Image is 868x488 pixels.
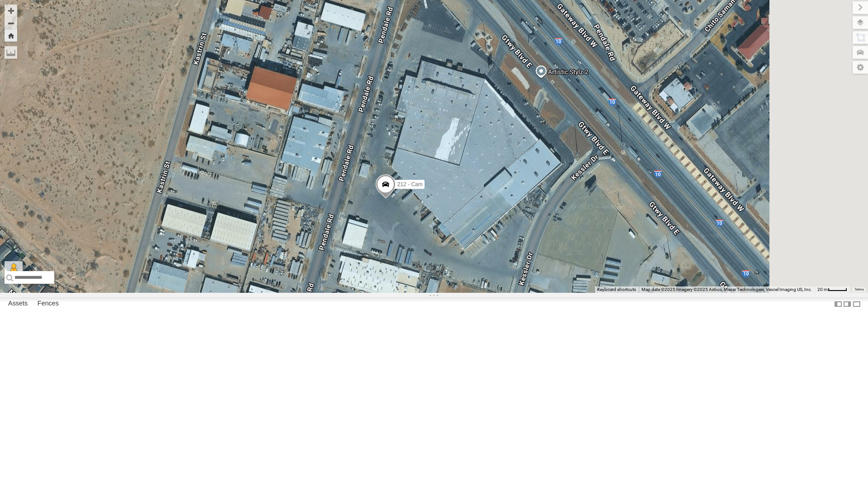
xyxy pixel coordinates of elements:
[5,29,17,42] button: Zoom Home
[5,17,17,29] button: Zoom out
[5,46,17,59] label: Measure
[817,287,828,292] span: 20 m
[834,297,843,310] label: Dock Summary Table to the Left
[4,298,32,310] label: Assets
[5,261,23,279] button: Drag Pegman onto the map to open Street View
[852,297,861,310] label: Hide Summary Table
[853,61,868,74] label: Map Settings
[5,5,17,17] button: Zoom in
[597,286,636,293] button: Keyboard shortcuts
[642,287,812,292] span: Map data ©2025 Imagery ©2025 Airbus, Maxar Technologies, Vexcel Imaging US, Inc.
[397,181,423,188] span: 212 - Cam
[854,288,864,291] a: Terms (opens in new tab)
[843,297,852,310] label: Dock Summary Table to the Right
[33,298,63,310] label: Fences
[815,286,850,293] button: Map Scale: 20 m per 39 pixels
